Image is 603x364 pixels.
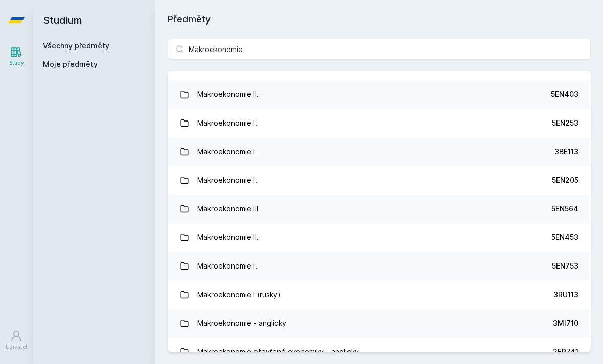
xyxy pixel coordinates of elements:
[197,256,257,276] div: Makroekonomie I.
[2,41,31,72] a: Study
[553,347,578,357] div: 2ER741
[552,118,578,128] div: 5EN253
[553,289,578,300] div: 3RU113
[197,84,259,105] div: Makroekonomie II.
[553,318,578,328] div: 3MI710
[168,166,591,195] a: Makroekonomie I. 5EN205
[197,199,258,219] div: Makroekonomie III
[168,252,591,280] a: Makroekonomie I. 5EN753
[551,232,578,242] div: 5EN453
[552,261,578,271] div: 5EN753
[168,80,591,109] a: Makroekonomie II. 5EN403
[168,109,591,137] a: Makroekonomie I. 5EN253
[2,325,31,356] a: Uživatel
[551,89,578,100] div: 5EN403
[168,39,591,59] input: Název nebo ident předmětu…
[9,59,24,67] div: Study
[197,227,259,248] div: Makroekonomie II.
[168,137,591,166] a: Makroekonomie I 3BE113
[551,204,578,214] div: 5EN564
[552,175,578,185] div: 5EN205
[197,141,255,162] div: Makroekonomie I
[43,41,109,50] a: Všechny předměty
[43,59,98,69] span: Moje předměty
[168,280,591,309] a: Makroekonomie I (rusky) 3RU113
[197,284,281,305] div: Makroekonomie I (rusky)
[6,343,27,351] div: Uživatel
[168,309,591,337] a: Makroekonomie - anglicky 3MI710
[197,313,286,333] div: Makroekonomie - anglicky
[168,12,591,27] h1: Předměty
[168,195,591,223] a: Makroekonomie III 5EN564
[197,342,359,362] div: Makroekonomie otevřené ekonomiky - anglicky
[554,147,578,157] div: 3BE113
[168,223,591,252] a: Makroekonomie II. 5EN453
[197,170,257,190] div: Makroekonomie I.
[197,113,257,133] div: Makroekonomie I.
